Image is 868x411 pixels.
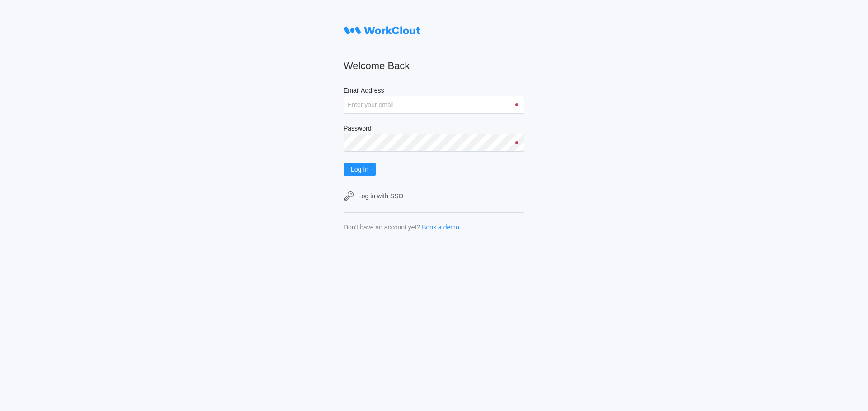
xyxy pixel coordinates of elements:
[344,163,376,176] button: Log In
[344,87,524,96] label: Email Address
[358,192,403,200] div: Log in with SSO
[351,166,368,173] span: Log In
[344,125,524,134] label: Password
[344,224,420,231] div: Don't have an account yet?
[344,191,524,201] a: Log in with SSO
[344,96,524,114] input: Enter your email
[344,60,524,72] h2: Welcome Back
[422,224,459,231] a: Book a demo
